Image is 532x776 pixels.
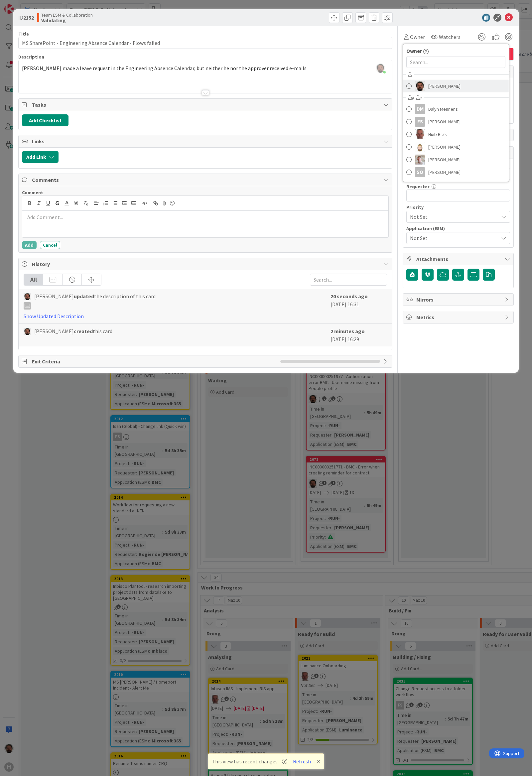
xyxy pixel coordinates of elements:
span: Metrics [416,313,501,321]
img: HB [415,129,425,139]
b: 20 seconds ago [331,293,368,300]
span: [PERSON_NAME] [428,155,461,165]
span: Not Set [410,233,495,243]
span: History [32,260,380,268]
span: Support [14,1,30,9]
span: [PERSON_NAME] the description of this card [34,292,156,310]
span: Not Set [410,212,495,221]
a: HBHuib Brak [403,128,509,141]
button: Add [22,241,37,249]
b: updated [74,293,94,300]
span: Owner [410,33,425,41]
span: Dalyn Mennens [428,104,458,114]
span: Links [32,137,380,145]
span: Attachments [416,255,501,263]
button: Add Checklist [22,114,68,126]
b: Validating [41,18,93,23]
a: AC[PERSON_NAME] [403,80,509,92]
b: 2 minutes ago [331,328,365,334]
div: Application (ESM) [406,226,510,231]
a: DMDalyn Mennens [403,103,509,115]
label: Requester [406,184,430,190]
span: [PERSON_NAME] [428,167,461,177]
div: DM [415,104,425,114]
span: Owner [406,47,422,55]
b: created [74,328,93,334]
img: AC [24,293,31,300]
a: FS[PERSON_NAME] [403,115,509,128]
span: Exit Criteria [32,357,277,365]
input: type card name here... [18,37,392,49]
span: Description [18,54,44,60]
div: SO [415,167,425,177]
span: Watchers [439,33,461,41]
input: Search... [310,274,387,286]
a: Rv[PERSON_NAME] [403,141,509,153]
span: Comment [22,190,43,195]
input: Search... [406,56,505,68]
img: Rd [415,155,425,165]
span: This view has recent changes. [212,757,287,765]
a: Show Updated Description [24,313,84,320]
span: [PERSON_NAME] [428,117,461,127]
span: Huib Brak [428,129,447,139]
div: Priority [406,205,510,209]
div: [DATE] 16:31 [331,292,387,320]
div: FS [415,117,425,127]
a: SO[PERSON_NAME] [403,166,509,179]
span: Tasks [32,101,380,109]
img: AC [24,328,31,335]
button: Cancel [40,241,60,249]
span: [PERSON_NAME] this card [34,327,112,335]
span: ID [18,14,34,22]
img: OnCl7LGpK6aSgKCc2ZdSmTqaINaX6qd1.png [376,64,385,73]
img: Rv [415,142,425,152]
label: Title [18,31,29,37]
span: [PERSON_NAME] made a leave request in the Engineering Absence Calendar, but neither he nor the ap... [22,65,308,71]
span: [PERSON_NAME] [428,81,461,91]
div: [DATE] 16:29 [331,327,387,343]
a: Rd[PERSON_NAME] [403,153,509,166]
span: Team ESM & Collaboration [41,12,93,18]
div: All [24,274,43,285]
span: Mirrors [416,296,501,304]
b: 2152 [23,14,34,21]
button: Add Link [22,151,59,163]
span: Comments [32,176,380,184]
span: [PERSON_NAME] [428,142,461,152]
button: Refresh [291,757,313,766]
img: AC [415,81,425,91]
